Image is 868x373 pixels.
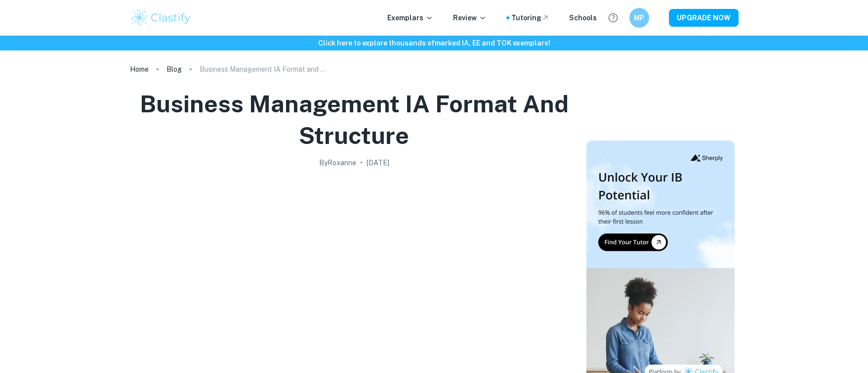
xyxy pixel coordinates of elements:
img: Clastify logo [130,8,193,28]
img: Business Management IA Format and Structure cover image [157,172,552,370]
h6: MP [633,12,645,23]
p: • [360,157,363,168]
a: Home [130,62,149,76]
h2: By Roxanne [319,157,356,168]
p: Review [453,12,487,23]
p: Business Management IA Format and Structure [200,64,328,75]
h1: Business Management IA Format and Structure [134,88,575,151]
button: Help and Feedback [605,9,621,26]
a: Schools [569,12,597,23]
h2: [DATE] [367,157,389,168]
a: Tutoring [511,12,549,23]
p: Exemplars [387,12,433,23]
a: Blog [166,62,182,76]
button: UPGRADE NOW [669,9,739,27]
button: MP [629,8,649,28]
h6: Click here to explore thousands of marked IA, EE and TOK exemplars ! [2,38,866,48]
